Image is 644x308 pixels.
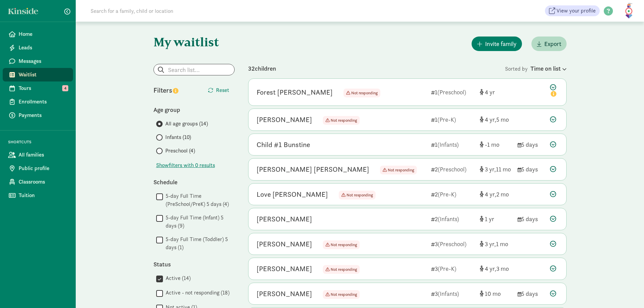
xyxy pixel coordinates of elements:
[505,64,567,73] div: Sorted by
[496,240,508,248] span: 1
[257,87,333,98] div: Forest Dietz
[163,289,230,297] label: Active - not responding (18)
[480,264,512,273] div: [object Object]
[153,85,194,95] div: Filters
[388,167,414,173] span: Not responding
[153,260,235,269] div: Status
[156,161,215,169] span: Show filters with 0 results
[3,54,73,68] a: Messages
[485,165,496,173] span: 3
[331,292,357,297] span: Not responding
[323,265,360,274] span: Not responding
[485,190,496,198] span: 4
[323,116,360,125] span: Not responding
[544,39,561,48] span: Export
[438,165,467,173] span: (Preschool)
[480,165,512,174] div: [object Object]
[3,68,73,81] a: Waitlist
[431,239,474,248] div: 3
[485,116,496,123] span: 4
[518,140,545,149] div: 5 days
[380,166,417,174] span: Not responding
[153,177,235,187] div: Schedule
[485,215,494,223] span: 1
[156,161,215,169] button: Showfilters with 0 results
[339,191,376,199] span: Not responding
[437,88,466,96] span: (Preschool)
[19,30,68,38] span: Home
[431,190,474,199] div: 2
[518,214,545,223] div: 5 days
[480,214,512,223] div: [object Object]
[19,57,68,65] span: Messages
[431,264,474,273] div: 3
[3,27,73,41] a: Home
[257,164,369,175] div: Charlie Quan Cao
[351,90,378,96] span: Not responding
[257,139,310,150] div: Child #1 Bunstine
[3,109,73,122] a: Payments
[19,98,68,106] span: Enrollments
[19,151,68,159] span: All families
[545,5,600,16] a: View your profile
[153,35,235,49] h1: My waitlist
[431,88,474,97] div: 1
[496,165,511,173] span: 11
[437,116,456,123] span: (Pre-K)
[19,191,68,199] span: Tuition
[485,290,501,298] span: 10
[480,140,512,149] div: [object Object]
[154,64,234,75] input: Search list...
[431,214,474,223] div: 2
[438,290,459,298] span: (Infants)
[323,290,360,299] span: Not responding
[62,85,68,91] span: 4
[480,239,512,248] div: [object Object]
[331,118,357,123] span: Not responding
[343,89,380,97] span: Not responding
[438,240,467,248] span: (Preschool)
[165,147,195,155] span: Preschool (4)
[163,274,191,282] label: Active (14)
[87,4,276,18] input: Search for a family, child or location
[480,88,512,97] div: [object Object]
[19,178,68,186] span: Classrooms
[3,95,73,109] a: Enrollments
[323,240,360,249] span: Not responding
[437,141,459,148] span: (Infants)
[257,288,312,299] div: Harriet Bieri
[3,41,73,54] a: Leads
[485,265,496,273] span: 4
[202,84,235,97] button: Reset
[485,240,496,248] span: 3
[19,164,68,172] span: Public profile
[257,214,312,224] div: Morgan Lindeman
[531,37,567,51] button: Export
[19,84,68,92] span: Tours
[431,115,474,124] div: 1
[153,105,235,114] div: Age group
[496,116,509,123] span: 5
[163,214,235,230] label: 5-day Full Time (Infant) 5 days (9)
[257,114,312,125] div: Omar Swan
[518,289,545,298] div: 5 days
[3,162,73,175] a: Public profile
[165,120,208,128] span: All age groups (14)
[431,140,474,149] div: 1
[438,215,459,223] span: (Infants)
[257,189,328,200] div: Love Ward
[438,265,456,273] span: (Pre-K)
[165,133,191,141] span: Infants (10)
[3,81,73,95] a: Tours 4
[3,148,73,162] a: All families
[3,189,73,202] a: Tuition
[530,64,567,73] div: Time on list
[496,190,509,198] span: 2
[257,263,312,274] div: Kai Perkins
[496,265,509,273] span: 3
[480,190,512,199] div: [object Object]
[3,175,73,189] a: Classrooms
[610,276,644,308] iframe: Chat Widget
[216,86,229,94] span: Reset
[257,239,312,250] div: Jasper Moon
